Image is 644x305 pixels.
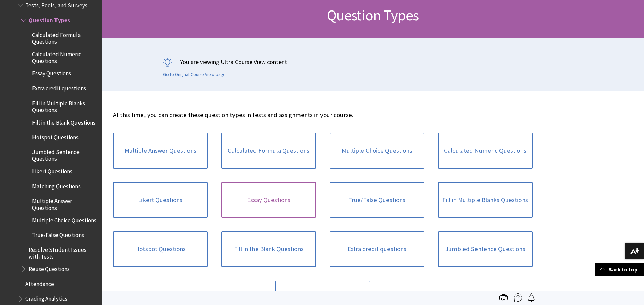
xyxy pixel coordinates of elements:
a: True/False Questions [330,182,424,218]
a: Back to top [595,263,644,276]
img: Follow this page [527,293,535,302]
span: Multiple Answer Questions [32,195,97,211]
span: Resolve Student Issues with Tests [29,244,97,260]
a: Essay Questions [221,182,316,218]
span: Grading Analytics [25,293,67,302]
a: Fill in the Blank Questions [221,231,316,267]
a: Calculated Formula Questions [221,133,316,169]
span: Likert Questions [32,166,72,175]
a: Jumbled Sentence Questions [438,231,533,267]
span: True/False Questions [32,230,84,239]
a: Multiple Choice Questions [330,133,424,169]
span: Essay Questions [32,68,71,77]
a: Go to Original Course View page. [163,72,227,78]
span: Calculated Numeric Questions [32,49,97,65]
span: Fill in Multiple Blanks Questions [32,97,97,113]
span: Question Types [327,6,419,24]
a: Calculated Numeric Questions [438,133,533,169]
p: At this time, you can create these question types in tests and assignments in your course. [113,111,533,119]
span: Reuse Questions [29,263,70,273]
span: Question Types [29,15,70,24]
span: Attendance [25,278,54,287]
span: Fill in the Blank Questions [32,117,95,126]
p: You are viewing Ultra Course View content [163,58,583,66]
img: More help [514,293,522,302]
span: Calculated Formula Questions [32,29,97,45]
span: Multiple Choice Questions [32,215,96,224]
span: Matching Questions [32,180,81,190]
img: Print [499,293,508,302]
a: Hotspot Questions [113,231,208,267]
span: Hotspot Questions [32,132,79,141]
a: Fill in Multiple Blanks Questions [438,182,533,218]
span: Jumbled Sentence Questions [32,146,97,162]
a: Extra credit questions [330,231,424,267]
a: Multiple Answer Questions [113,133,208,169]
a: Likert Questions [113,182,208,218]
span: Extra credit questions [32,83,86,92]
